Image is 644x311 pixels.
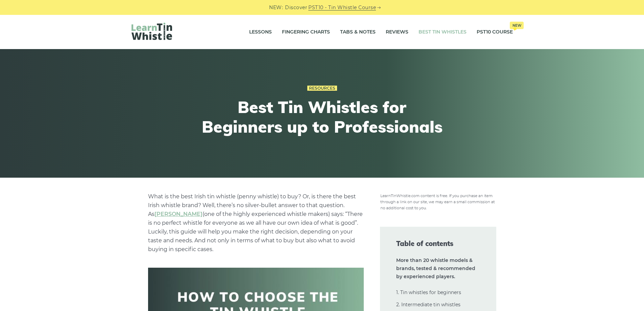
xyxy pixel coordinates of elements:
img: disclosure [380,192,496,210]
img: LearnTinWhistle.com [132,23,172,40]
p: What is the best Irish tin whistle (penny whistle) to buy? Or, is there the best Irish whistle br... [148,192,364,254]
a: undefined (opens in a new tab) [154,211,202,217]
a: Reviews [386,24,408,41]
a: Tabs & Notes [340,24,376,41]
a: Fingering Charts [282,24,330,41]
a: Lessons [249,24,272,41]
a: 2. Intermediate tin whistles [396,302,460,308]
a: Resources [307,86,337,91]
strong: More than 20 whistle models & brands, tested & recommended by experienced players. [396,257,475,280]
span: New [510,22,524,29]
a: Best Tin Whistles [419,24,467,41]
h1: Best Tin Whistles for Beginners up to Professionals [198,97,447,136]
span: Table of contents [396,239,480,248]
a: 1. Tin whistles for beginners [396,289,461,295]
a: PST10 CourseNew [477,24,513,41]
